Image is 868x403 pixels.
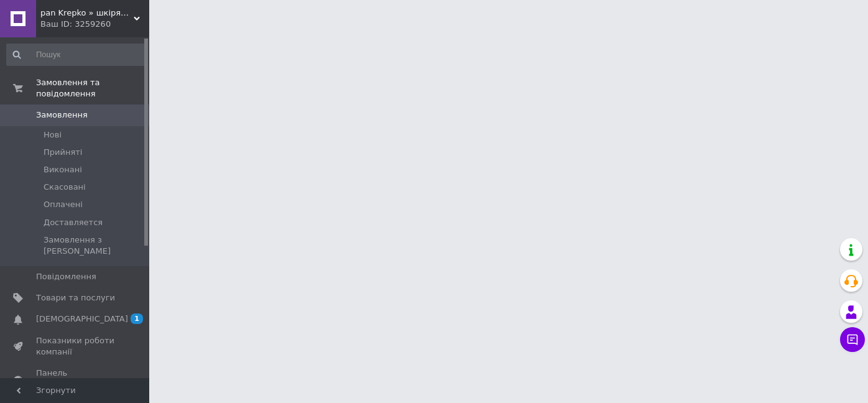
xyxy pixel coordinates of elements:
[44,182,86,193] span: Скасовані
[44,199,83,210] span: Оплачені
[44,147,82,158] span: Прийняті
[36,335,115,358] span: Показники роботи компанії
[36,313,128,325] span: [DEMOGRAPHIC_DATA]
[36,77,149,100] span: Замовлення та повідомлення
[36,109,88,121] span: Замовлення
[36,292,115,303] span: Товари та послуги
[840,327,865,352] button: Чат з покупцем
[44,129,62,141] span: Нові
[44,164,82,175] span: Виконані
[40,19,149,30] div: Ваш ID: 3259260
[44,217,103,228] span: Доставляется
[36,368,115,390] span: Панель управління
[44,234,145,257] span: Замовлення з [PERSON_NAME]
[131,313,143,324] span: 1
[40,7,134,19] span: pan Krepko » шкіряні вироби ручної роботи
[6,44,147,66] input: Пошук
[36,271,96,282] span: Повідомлення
